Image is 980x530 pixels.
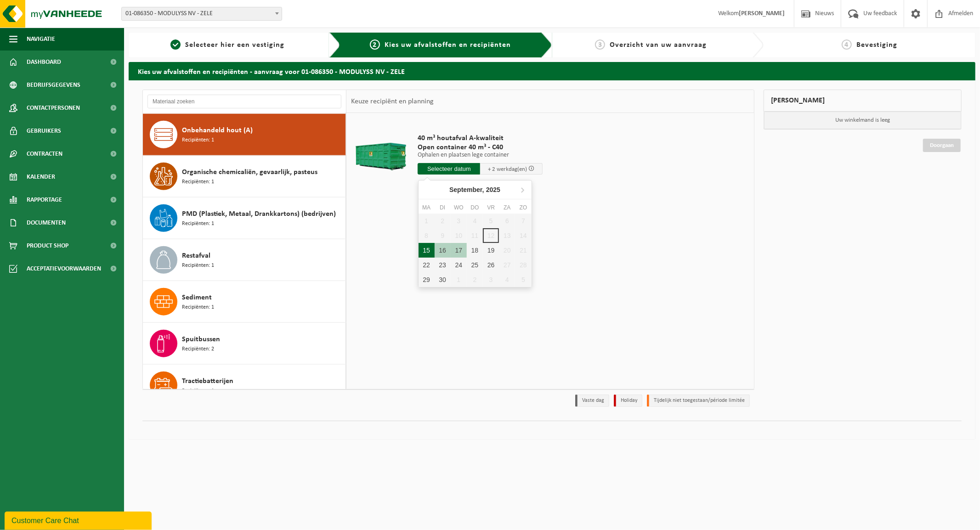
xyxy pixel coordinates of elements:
[170,39,181,50] span: 1
[483,272,499,287] div: 3
[418,143,543,152] span: Open container 40 m³ - C40
[764,90,962,112] div: [PERSON_NAME]
[182,303,214,312] span: Recipiënten: 1
[610,41,707,49] span: Overzicht van uw aanvraag
[182,167,317,178] span: Organische chemicaliën, gevaarlijk, pasteus
[488,166,527,172] span: + 2 werkdag(en)
[614,395,642,407] li: Holiday
[27,257,101,280] span: Acceptatievoorwaarden
[451,258,467,272] div: 24
[842,39,852,50] span: 4
[27,142,62,165] span: Contracten
[143,323,346,365] button: Spuitbussen Recipiënten: 2
[27,211,66,234] span: Documenten
[133,39,322,51] a: 1Selecteer hier een vestiging
[435,258,451,272] div: 23
[182,250,210,261] span: Restafval
[419,258,435,272] div: 22
[346,90,438,113] div: Keuze recipiënt en planning
[122,7,282,20] span: 01-086350 - MODULYSS NV - ZELE
[418,152,543,158] p: Ophalen en plaatsen lege container
[182,345,214,354] span: Recipiënten: 2
[27,51,61,73] span: Dashboard
[483,243,499,258] div: 19
[182,292,212,303] span: Sediment
[435,203,451,212] div: di
[143,114,346,156] button: Onbehandeld hout (A) Recipiënten: 1
[182,125,253,136] span: Onbehandeld hout (A)
[595,39,605,50] span: 3
[647,395,750,407] li: Tijdelijk niet toegestaan/période limitée
[451,243,467,258] div: 17
[185,41,284,49] span: Selecteer hier een vestiging
[435,243,451,258] div: 16
[483,203,499,212] div: vr
[182,178,214,186] span: Recipiënten: 1
[385,41,511,49] span: Kies uw afvalstoffen en recipiënten
[27,96,80,119] span: Contactpersonen
[182,334,220,345] span: Spuitbussen
[27,119,61,142] span: Gebruikers
[27,28,55,51] span: Navigatie
[27,188,62,211] span: Rapportage
[451,272,467,287] div: 1
[27,73,80,96] span: Bedrijfsgegevens
[467,243,483,258] div: 18
[486,186,500,193] i: 2025
[182,387,214,395] span: Recipiënten: 1
[467,258,483,272] div: 25
[182,209,336,220] span: PMD (Plastiek, Metaal, Drankkartons) (bedrijven)
[147,95,341,108] input: Materiaal zoeken
[923,139,961,152] a: Doorgaan
[467,203,483,212] div: do
[5,510,153,530] iframe: chat widget
[446,182,504,197] div: September,
[182,376,233,387] span: Tractiebatterijen
[182,220,214,228] span: Recipiënten: 1
[856,41,897,49] span: Bevestiging
[419,272,435,287] div: 29
[483,258,499,272] div: 26
[419,243,435,258] div: 15
[143,156,346,197] button: Organische chemicaliën, gevaarlijk, pasteus Recipiënten: 1
[575,395,609,407] li: Vaste dag
[143,239,346,281] button: Restafval Recipiënten: 1
[182,136,214,145] span: Recipiënten: 1
[739,10,785,17] strong: [PERSON_NAME]
[499,203,515,212] div: za
[182,261,214,270] span: Recipiënten: 1
[370,39,380,50] span: 2
[27,165,55,188] span: Kalender
[764,112,961,129] p: Uw winkelmand is leeg
[129,62,975,80] h2: Kies uw afvalstoffen en recipiënten - aanvraag voor 01-086350 - MODULYSS NV - ZELE
[418,163,480,175] input: Selecteer datum
[467,272,483,287] div: 2
[418,134,543,143] span: 40 m³ houtafval A-kwaliteit
[515,203,531,212] div: zo
[121,7,282,21] span: 01-086350 - MODULYSS NV - ZELE
[451,203,467,212] div: wo
[435,272,451,287] div: 30
[143,281,346,323] button: Sediment Recipiënten: 1
[27,234,68,257] span: Product Shop
[419,203,435,212] div: ma
[143,197,346,239] button: PMD (Plastiek, Metaal, Drankkartons) (bedrijven) Recipiënten: 1
[143,365,346,406] button: Tractiebatterijen Recipiënten: 1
